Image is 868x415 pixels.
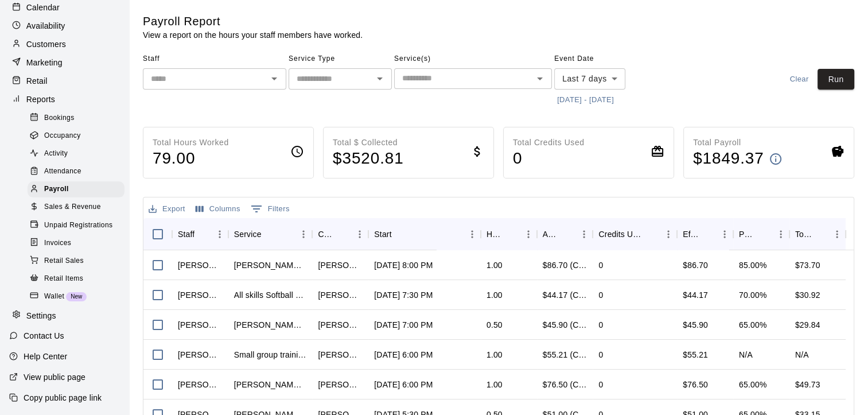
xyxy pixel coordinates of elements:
[26,20,65,32] p: Availability
[575,226,593,243] button: Menu
[234,289,307,301] div: All skills Softball Clinic
[677,370,733,400] div: $76.50
[392,226,408,242] button: Sort
[9,36,120,53] a: Customers
[44,130,81,142] span: Occupancy
[486,319,503,331] div: 0.50
[26,57,63,68] p: Marketing
[716,226,733,243] button: Menu
[26,310,56,321] p: Settings
[756,226,772,242] button: Sort
[789,218,846,250] div: Total Pay
[28,181,124,197] div: Payroll
[295,226,312,243] button: Menu
[28,235,124,251] div: Invoices
[795,349,809,360] div: N/A
[26,38,66,50] p: Customers
[146,200,188,218] button: Export
[537,218,593,250] div: Amount Paid
[44,255,84,267] span: Retail Sales
[374,319,433,331] div: Sep 16, 2025, 7:00 PM
[248,200,293,218] button: Show filters
[739,349,753,360] div: N/A
[28,199,129,216] a: Sales & Revenue
[374,379,433,390] div: Sep 16, 2025, 6:00 PM
[9,17,120,34] a: Availability
[700,226,716,242] button: Sort
[486,379,503,390] div: 1.00
[486,289,503,301] div: 1.00
[554,50,655,68] span: Event Date
[178,379,223,390] div: Andy Schmid
[739,289,766,301] div: 70.00%
[28,252,129,270] a: Retail Sales
[28,218,124,234] div: Unpaid Registrations
[543,259,587,271] div: $86.70 (Card)
[818,69,854,90] button: Run
[194,226,211,242] button: Sort
[24,351,67,362] p: Help Center
[739,379,766,390] div: 65.00%
[372,71,388,87] button: Open
[178,218,194,250] div: Staff
[677,280,733,310] div: $44.17
[532,71,548,87] button: Open
[28,270,129,288] a: Retail Items
[464,226,481,243] button: Menu
[28,216,129,234] a: Unpaid Registrations
[234,259,307,271] div: Chad Massengale 1 Hr Lesson (pitching, hitting, catching or fielding)
[193,200,243,218] button: Select columns
[368,218,481,250] div: Start
[677,310,733,340] div: $45.90
[28,163,129,181] a: Attendance
[543,218,560,250] div: Amount Paid
[513,137,584,149] p: Total Credits Used
[781,69,818,90] button: Clear
[28,146,124,162] div: Activity
[828,226,846,243] button: Menu
[772,226,789,243] button: Menu
[795,379,820,390] div: $49.73
[394,50,552,68] span: Service(s)
[543,289,587,301] div: $44.17 (Card)
[504,226,520,242] button: Sort
[44,291,64,302] span: Wallet
[28,271,124,287] div: Retail Items
[28,164,124,180] div: Attendance
[733,218,789,250] div: Pay Rate
[211,226,228,243] button: Menu
[598,379,603,390] div: 0
[28,145,129,163] a: Activity
[318,259,363,271] div: Dana Little
[143,50,286,68] span: Staff
[266,71,282,87] button: Open
[28,288,129,305] a: WalletNew
[178,259,223,271] div: Chad Massengale
[481,218,537,250] div: Hours
[520,226,537,243] button: Menu
[9,307,120,324] a: Settings
[28,253,124,269] div: Retail Sales
[812,226,828,242] button: Sort
[739,319,766,331] div: 65.00%
[9,72,120,90] a: Retail
[598,349,603,360] div: 0
[143,29,363,41] p: View a report on the hours your staff members have worked.
[9,91,120,108] a: Reports
[28,289,124,305] div: WalletNew
[693,137,783,149] p: Total Payroll
[333,137,404,149] p: Total $ Collected
[598,289,603,301] div: 0
[289,50,392,68] span: Service Type
[739,259,766,271] div: 85.00%
[9,54,120,71] div: Marketing
[543,349,587,360] div: $55.21 (Card)
[28,199,124,215] div: Sales & Revenue
[554,91,617,109] button: [DATE] - [DATE]
[28,181,129,199] a: Payroll
[26,75,48,87] p: Retail
[598,218,644,250] div: Credits Used
[312,218,368,250] div: Customer
[795,289,820,301] div: $30.92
